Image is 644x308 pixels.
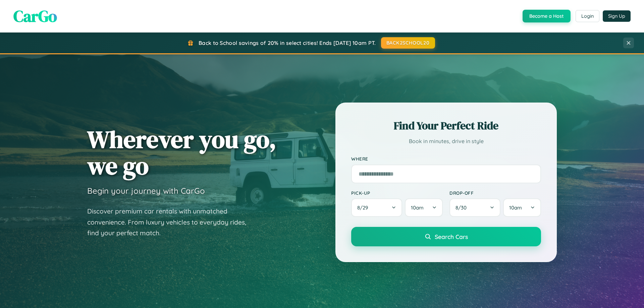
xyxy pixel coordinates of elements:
label: Where [351,156,541,162]
label: Pick-up [351,190,443,196]
span: 8 / 29 [357,204,371,211]
button: Sign Up [603,10,631,22]
span: CarGo [13,5,57,27]
button: Login [576,10,599,22]
button: Become a Host [523,10,571,22]
button: 8/29 [351,198,402,217]
span: 10am [411,204,424,211]
span: Back to School savings of 20% in select cities! Ends [DATE] 10am PT. [199,40,376,46]
label: Drop-off [449,190,541,196]
span: 10am [509,204,522,211]
h3: Begin your journey with CarGo [87,186,205,196]
span: 8 / 30 [455,204,470,211]
h2: Find Your Perfect Ride [351,118,541,133]
h1: Wherever you go, we go [87,126,276,179]
button: BACK2SCHOOL20 [381,37,435,49]
button: 8/30 [449,198,500,217]
button: 10am [503,198,541,217]
button: 10am [405,198,443,217]
button: Search Cars [351,227,541,246]
p: Book in minutes, drive in style [351,136,541,146]
span: Search Cars [435,233,468,240]
p: Discover premium car rentals with unmatched convenience. From luxury vehicles to everyday rides, ... [87,206,255,239]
